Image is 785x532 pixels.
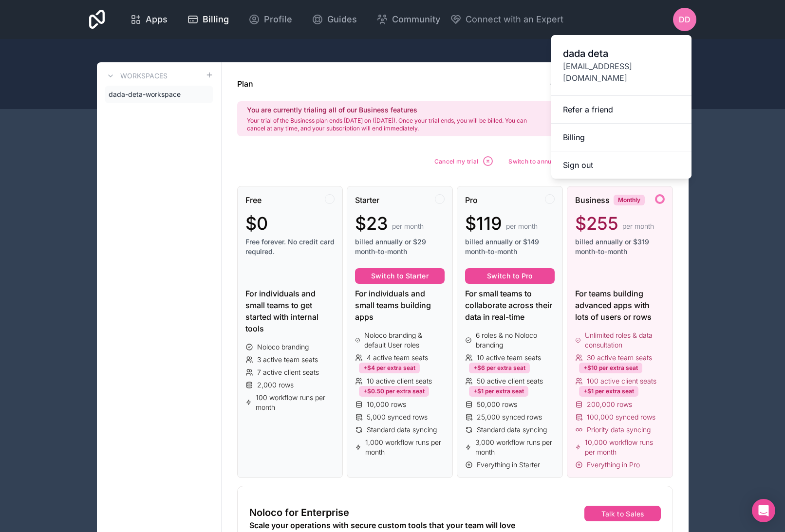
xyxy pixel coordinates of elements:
[179,9,237,30] a: Billing
[584,506,660,521] button: Talk to Sales
[579,386,638,397] div: +$1 per extra seat
[355,288,445,323] div: For individuals and small teams building apps
[257,342,309,352] span: Noloco branding
[392,221,424,231] span: per month
[477,412,542,422] span: 25,000 synced rows
[475,438,555,457] span: 3,000 workflow runs per month
[247,117,546,132] p: Your trial of the Business plan ends [DATE] on ([DATE]). Once your trial ends, you will be billed...
[466,13,563,26] span: Connect with an Expert
[450,13,563,26] button: Connect with an Expert
[563,60,680,84] span: [EMAIL_ADDRESS][DOMAIN_NAME]
[247,105,546,115] h2: You are currently trialing all of our Business features
[587,460,640,470] span: Everything in Pro
[505,152,589,170] button: Switch to annual plan
[327,13,357,26] span: Guides
[355,268,445,284] button: Switch to Starter
[434,158,479,165] span: Cancel my trial
[465,237,555,257] span: billed annually or $149 month-to-month
[551,96,692,124] a: Refer a friend
[587,400,632,409] span: 200,000 rows
[587,425,651,435] span: Priority data syncing
[367,425,437,435] span: Standard data syncing
[614,195,645,205] div: Monthly
[476,330,555,350] span: 6 roles & no Noloco branding
[367,412,428,422] span: 5,000 synced rows
[752,499,775,522] div: Open Intercom Messenger
[622,221,654,231] span: per month
[465,288,555,323] div: For small teams to collaborate across their data in real-time
[563,47,680,60] span: dada deta
[550,79,626,88] a: dada-deta-workspace
[355,237,445,257] span: billed annually or $29 month-to-month
[477,460,540,470] span: Everything in Starter
[249,506,349,519] span: Noloco for Enterprise
[431,152,498,170] button: Cancel my trial
[364,330,445,350] span: Noloco branding & default User roles
[465,214,502,233] span: $119
[585,438,664,457] span: 10,000 workflow runs per month
[241,9,300,30] a: Profile
[245,237,335,257] span: Free forever. No credit card required.
[477,376,543,386] span: 50 active client seats
[245,214,268,233] span: $0
[304,9,365,30] a: Guides
[679,14,691,25] span: dd
[109,90,181,99] span: dada-deta-workspace
[369,9,448,30] a: Community
[359,386,429,397] div: +$0.50 per extra seat
[469,386,528,397] div: +$1 per extra seat
[256,393,335,412] span: 100 workflow runs per month
[579,363,642,373] div: +$10 per extra seat
[367,353,428,363] span: 4 active team seats
[506,221,538,231] span: per month
[585,330,665,350] span: Unlimited roles & data consultation
[120,71,168,81] h3: Workspaces
[477,425,547,435] span: Standard data syncing
[245,194,262,206] span: Free
[575,288,665,323] div: For teams building advanced apps with lots of users or rows
[587,353,652,363] span: 30 active team seats
[122,9,175,30] a: Apps
[355,194,379,206] span: Starter
[551,151,692,179] button: Sign out
[257,355,318,365] span: 3 active team seats
[575,214,618,233] span: $255
[264,13,292,26] span: Profile
[105,86,213,103] a: dada-deta-workspace
[146,13,168,26] span: Apps
[465,268,555,284] button: Switch to Pro
[469,363,530,373] div: +$6 per extra seat
[237,78,253,90] h1: Plan
[257,380,294,390] span: 2,000 rows
[465,194,478,206] span: Pro
[392,13,440,26] span: Community
[551,124,692,151] a: Billing
[587,412,655,422] span: 100,000 synced rows
[575,194,610,206] span: Business
[477,353,541,363] span: 10 active team seats
[105,70,168,82] a: Workspaces
[359,363,420,373] div: +$4 per extra seat
[257,367,319,377] span: 7 active client seats
[508,158,570,165] span: Switch to annual plan
[203,13,229,26] span: Billing
[587,376,656,386] span: 100 active client seats
[365,438,445,457] span: 1,000 workflow runs per month
[367,400,406,409] span: 10,000 rows
[249,519,523,531] div: Scale your operations with secure custom tools that your team will love
[245,288,335,334] div: For individuals and small teams to get started with internal tools
[367,376,432,386] span: 10 active client seats
[355,214,388,233] span: $23
[477,400,517,409] span: 50,000 rows
[575,237,665,257] span: billed annually or $319 month-to-month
